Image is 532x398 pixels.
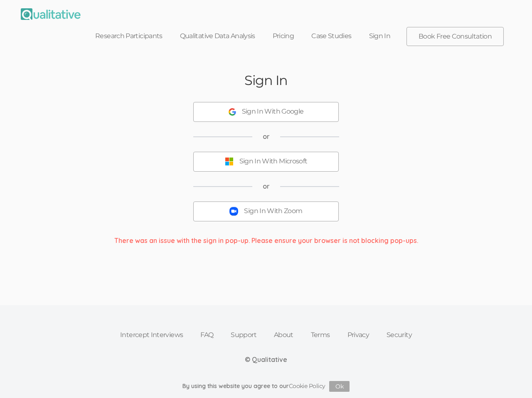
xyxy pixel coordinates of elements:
a: Support [222,326,265,344]
a: Qualitative Data Analysis [171,27,264,45]
button: Sign In With Google [193,102,339,122]
img: Sign In With Zoom [229,207,238,216]
button: Sign In With Zoom [193,201,339,221]
a: Case Studies [303,27,360,45]
div: There was an issue with the sign in pop-up. Please ensure your browser is not blocking pop-ups. [108,236,424,245]
div: Sign In With Google [242,107,304,116]
a: Research Participants [86,27,171,45]
h2: Sign In [244,73,288,87]
button: Sign In With Microsoft [193,152,339,172]
div: © Qualitative [245,355,287,364]
div: Sign In With Zoom [244,206,302,216]
img: Qualitative [21,8,81,20]
div: By using this website you agree to our [182,381,350,392]
a: Sign In [360,27,399,45]
img: Sign In With Google [229,108,236,116]
span: or [263,182,270,191]
span: or [263,132,270,141]
a: Terms [302,326,339,344]
a: Pricing [264,27,303,45]
a: Cookie Policy [289,382,325,390]
img: Sign In With Microsoft [225,157,234,166]
button: Ok [329,381,350,392]
a: Intercept Interviews [111,326,192,344]
iframe: Chat Widget [490,358,532,398]
a: Security [378,326,421,344]
a: FAQ [192,326,222,344]
a: Privacy [339,326,378,344]
div: Sign In With Microsoft [239,157,308,166]
a: About [265,326,302,344]
a: Book Free Consultation [407,27,503,46]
